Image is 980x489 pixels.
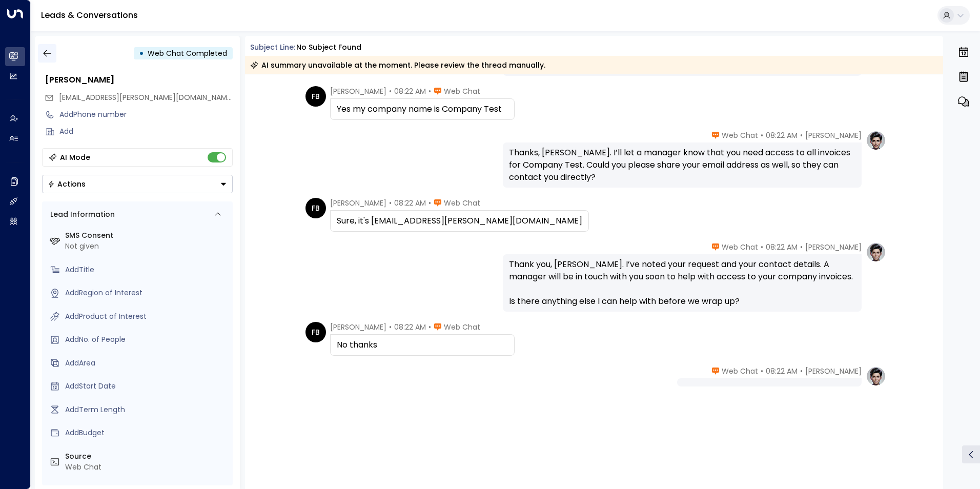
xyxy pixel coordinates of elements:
label: SMS Consent [65,230,229,241]
label: Source [65,451,229,462]
span: • [761,130,763,140]
span: felicity.barnes@gmail.com [59,92,233,103]
span: • [800,130,803,140]
div: Sure, it's [EMAIL_ADDRESS][PERSON_NAME][DOMAIN_NAME] [337,215,582,227]
span: 08:22 AM [766,366,798,376]
div: AI summary unavailable at the moment. Please review the thread manually. [250,60,545,70]
div: AddArea [65,358,229,369]
div: No thanks [337,339,508,351]
span: 08:22 AM [394,198,426,208]
span: 08:22 AM [766,242,798,252]
span: Subject Line: [250,42,295,52]
span: [PERSON_NAME] [805,366,862,376]
div: FB [305,198,326,218]
div: AddProduct of Interest [65,311,229,322]
div: Add [59,126,233,137]
span: • [761,242,763,252]
span: [PERSON_NAME] [330,86,386,96]
div: • [139,44,144,63]
img: profile-logo.png [866,130,886,151]
div: Thank you, [PERSON_NAME]. I’ve noted your request and your contact details. A manager will be in ... [509,258,855,308]
div: AddBudget [65,427,229,438]
span: • [428,322,431,332]
div: AddTitle [65,264,229,275]
img: profile-logo.png [866,366,886,386]
span: [PERSON_NAME] [805,242,862,252]
span: 08:22 AM [394,322,426,332]
span: Web Chat [722,242,758,252]
span: [PERSON_NAME] [330,198,386,208]
div: AddStart Date [65,381,229,392]
button: Actions [42,175,233,193]
div: AddRegion of Interest [65,288,229,298]
div: AddPhone number [59,109,233,120]
span: • [389,86,392,96]
div: Actions [48,179,86,189]
span: Web Chat [444,198,480,208]
span: Web Chat [722,366,758,376]
span: 08:22 AM [394,86,426,96]
span: • [761,366,763,376]
span: [EMAIL_ADDRESS][PERSON_NAME][DOMAIN_NAME] [59,92,234,103]
span: • [389,198,392,208]
span: • [389,322,392,332]
div: Yes my company name is Company Test [337,103,508,115]
div: Button group with a nested menu [42,175,233,193]
span: 08:22 AM [766,130,798,140]
div: Web Chat [65,462,229,473]
span: • [800,242,803,252]
img: profile-logo.png [866,242,886,262]
div: Not given [65,241,229,252]
a: Leads & Conversations [41,9,138,21]
div: AddTerm Length [65,404,229,415]
div: [PERSON_NAME] [45,74,233,86]
div: Lead Information [47,209,115,220]
span: • [800,366,803,376]
span: • [428,86,431,96]
span: • [428,198,431,208]
span: Web Chat Completed [148,48,227,58]
div: Thanks, [PERSON_NAME]. I’ll let a manager know that you need access to all invoices for Company T... [509,147,855,184]
span: Web Chat [722,130,758,140]
span: Web Chat [444,86,480,96]
div: FB [305,86,326,107]
span: Web Chat [444,322,480,332]
div: No subject found [296,42,361,53]
div: AI Mode [60,152,90,162]
div: FB [305,322,326,342]
div: AddNo. of People [65,334,229,345]
span: [PERSON_NAME] [805,130,862,140]
span: [PERSON_NAME] [330,322,386,332]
